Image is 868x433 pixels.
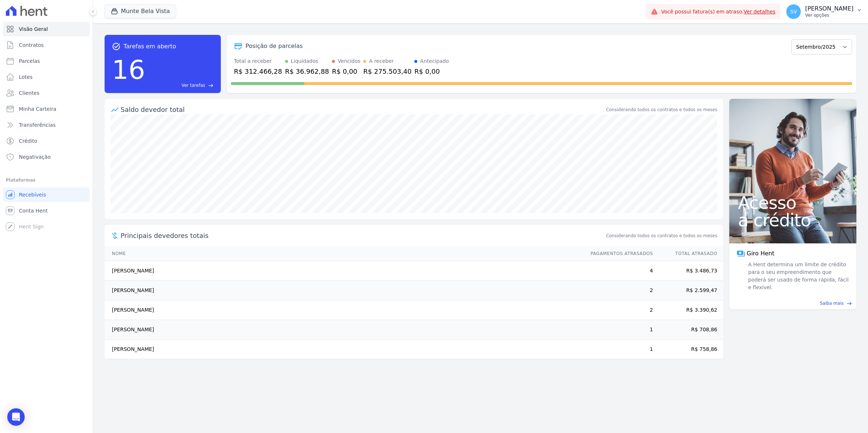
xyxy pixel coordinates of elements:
[363,66,411,76] div: R$ 275.503,40
[805,12,853,18] p: Ver opções
[734,300,852,307] a: Saiba mais east
[3,118,90,132] a: Transferências
[123,42,176,51] span: Tarefas em aberto
[3,22,90,36] a: Visão Geral
[105,320,584,340] td: [PERSON_NAME]
[19,105,56,113] span: Minha Carteira
[19,41,44,49] span: Contratos
[121,105,605,114] div: Saldo devedor total
[584,300,653,320] td: 2
[747,249,774,258] span: Giro Hent
[291,57,319,65] div: Liquidados
[3,70,90,84] a: Lotes
[847,301,852,306] span: east
[246,42,303,50] div: Posição de parcelas
[3,54,90,68] a: Parcelas
[653,281,723,300] td: R$ 2.599,47
[105,281,584,300] td: [PERSON_NAME]
[208,83,214,88] span: east
[584,261,653,281] td: 4
[182,82,205,89] span: Ver tarefas
[3,203,90,218] a: Conta Hent
[3,187,90,202] a: Recebíveis
[6,176,87,185] div: Plataformas
[234,66,282,76] div: R$ 312.466,28
[780,1,868,22] button: SV [PERSON_NAME] Ver opções
[112,51,145,89] div: 16
[121,231,605,240] span: Principais devedores totais
[738,194,848,211] span: Acesso
[19,73,33,81] span: Lotes
[105,246,584,261] th: Nome
[820,300,844,307] span: Saiba mais
[105,340,584,359] td: [PERSON_NAME]
[285,66,329,76] div: R$ 36.962,88
[606,232,717,239] span: Considerando todos os contratos e todos os meses
[19,89,39,97] span: Clientes
[744,9,776,15] a: Ver detalhes
[738,211,848,229] span: a crédito
[805,5,853,12] p: [PERSON_NAME]
[105,261,584,281] td: [PERSON_NAME]
[606,106,717,113] div: Considerando todos os contratos e todos os meses
[19,191,46,198] span: Recebíveis
[653,320,723,340] td: R$ 708,86
[584,246,653,261] th: Pagamentos Atrasados
[7,408,25,426] div: Open Intercom Messenger
[414,66,449,76] div: R$ 0,00
[747,261,849,291] span: A Hent determina um limite de crédito para o seu empreendimento que poderá ser usado de forma ráp...
[661,8,775,16] span: Você possui fatura(s) em atraso.
[790,9,797,14] span: SV
[653,340,723,359] td: R$ 758,86
[105,4,176,18] button: Munte Bela Vista
[19,207,48,214] span: Conta Hent
[3,150,90,164] a: Negativação
[653,300,723,320] td: R$ 3.390,62
[3,38,90,52] a: Contratos
[3,134,90,148] a: Crédito
[653,246,723,261] th: Total Atrasado
[584,340,653,359] td: 1
[369,57,394,65] div: A receber
[584,320,653,340] td: 1
[3,102,90,116] a: Minha Carteira
[338,57,360,65] div: Vencidos
[105,300,584,320] td: [PERSON_NAME]
[19,137,37,145] span: Crédito
[584,281,653,300] td: 2
[148,82,214,89] a: Ver tarefas east
[19,153,51,161] span: Negativação
[19,25,48,33] span: Visão Geral
[234,57,282,65] div: Total a receber
[19,121,56,129] span: Transferências
[420,57,449,65] div: Antecipado
[332,66,360,76] div: R$ 0,00
[19,57,40,65] span: Parcelas
[112,42,121,51] span: task_alt
[3,86,90,100] a: Clientes
[653,261,723,281] td: R$ 3.486,73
